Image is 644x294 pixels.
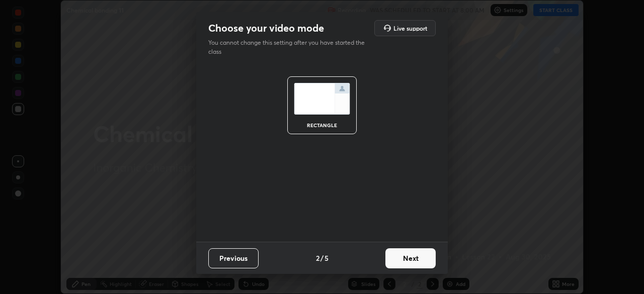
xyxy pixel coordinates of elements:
[208,248,259,268] button: Previous
[385,248,436,268] button: Next
[302,123,342,128] div: rectangle
[316,253,319,263] h4: 2
[208,38,371,56] p: You cannot change this setting after you have started the class
[208,22,324,35] h2: Choose your video mode
[393,25,427,31] h5: Live support
[320,253,324,263] h4: /
[294,83,350,115] img: normalScreenIcon.ae25ed63.svg
[325,253,329,263] h4: 5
